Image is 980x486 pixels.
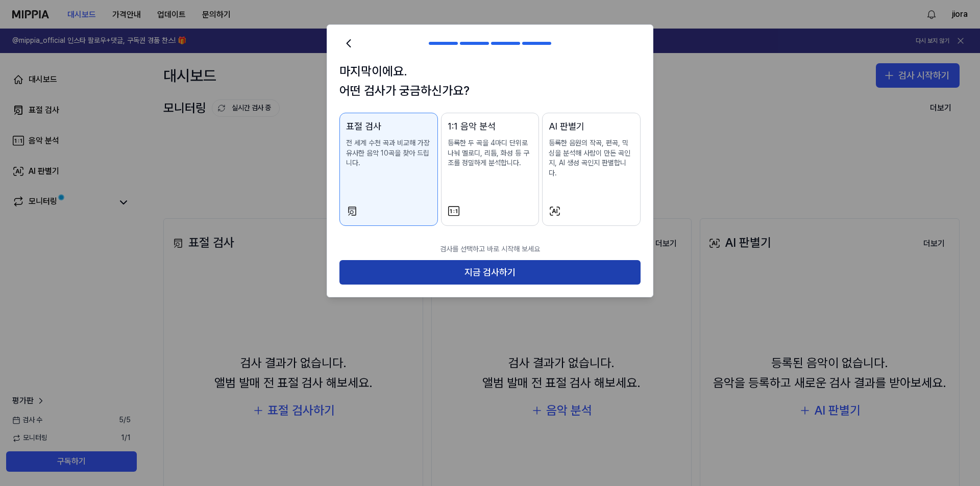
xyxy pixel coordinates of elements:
[448,119,533,134] div: 1:1 음악 분석
[549,138,634,178] p: 등록한 음원의 작곡, 편곡, 믹싱을 분석해 사람이 만든 곡인지, AI 생성 곡인지 판별합니다.
[339,113,438,225] button: 표절 검사전 세계 수천 곡과 비교해 가장 유사한 음악 10곡을 찾아 드립니다.
[542,113,641,225] button: AI 판별기등록한 음원의 작곡, 편곡, 믹싱을 분석해 사람이 만든 곡인지, AI 생성 곡인지 판별합니다.
[346,119,431,134] div: 표절 검사
[441,113,540,225] button: 1:1 음악 분석등록한 두 곡을 4마디 단위로 나눠 멜로디, 리듬, 화성 등 구조를 정밀하게 분석합니다.
[549,119,634,134] div: AI 판별기
[339,260,641,285] button: 지금 검사하기
[339,238,641,261] p: 검사를 선택하고 바로 시작해 보세요
[339,62,641,101] h1: 마지막이에요. 어떤 검사가 궁금하신가요?
[346,138,431,168] p: 전 세계 수천 곡과 비교해 가장 유사한 음악 10곡을 찾아 드립니다.
[448,138,533,168] p: 등록한 두 곡을 4마디 단위로 나눠 멜로디, 리듬, 화성 등 구조를 정밀하게 분석합니다.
